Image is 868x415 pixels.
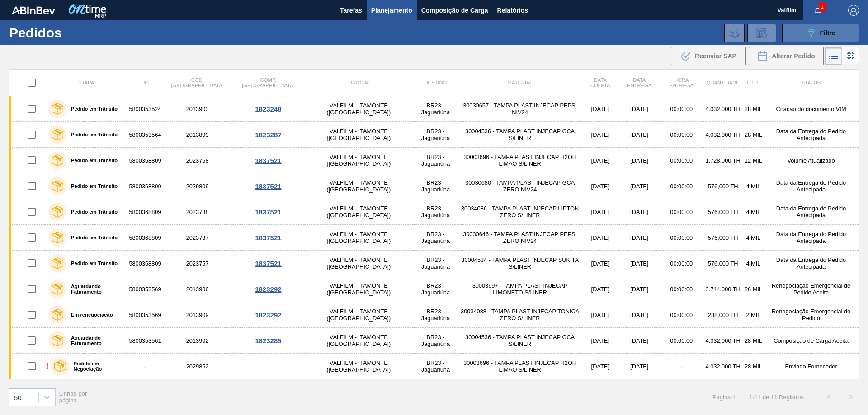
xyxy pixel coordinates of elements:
div: Solicitação de Revisão de Pedidos [747,24,776,42]
td: Data da Entrega do Pedido Antecipada [764,225,859,251]
td: 5800368809 [127,199,162,225]
td: 2013902 [163,328,232,354]
td: BR23 - Jaguariúna [413,354,458,379]
td: 30004536 - TAMPA PLAST INJECAP GCA S/LINER [458,328,582,354]
a: Pedido em Trânsito58003688092023737VALFILM - ITAMONTE ([GEOGRAPHIC_DATA])BR23 - Jaguariúna3003064... [9,225,859,251]
td: [DATE] [618,173,660,199]
td: [DATE] [582,225,618,251]
label: Aguardando Faturamento [66,284,124,294]
td: 00:00:00 [660,173,703,199]
a: Pedido em Trânsito58003688092029809VALFILM - ITAMONTE ([GEOGRAPHIC_DATA])BR23 - Jaguariúna3003068... [9,173,859,199]
td: 4.032,000 TH [703,96,743,122]
td: 5800353561 [127,328,162,354]
td: [DATE] [618,354,660,379]
td: [DATE] [582,328,618,354]
td: 00:00:00 [660,199,703,225]
span: Hora Entrega [669,77,693,88]
div: ! [46,361,49,372]
td: 30003696 - TAMPA PLAST INJECAP H2OH LIMAO S/LINER [458,354,582,379]
td: VALFILM - ITAMONTE ([GEOGRAPHIC_DATA]) [304,148,413,173]
td: - [232,354,304,379]
span: Alterar Pedido [772,52,815,60]
span: Cód. [GEOGRAPHIC_DATA] [171,77,223,88]
td: 00:00:00 [660,148,703,173]
td: 5800353564 [127,122,162,148]
div: 1837521 [234,234,303,242]
td: 2023737 [163,225,232,251]
td: 4 MIL [743,251,764,276]
td: BR23 - Jaguariúna [413,148,458,173]
td: VALFILM - ITAMONTE ([GEOGRAPHIC_DATA]) [304,96,413,122]
td: 5800353524 [127,96,162,122]
div: 1823248 [234,105,303,113]
span: Planejamento [371,5,412,16]
span: Status [802,80,821,85]
img: Logout [848,5,859,16]
td: VALFILM - ITAMONTE ([GEOGRAPHIC_DATA]) [304,122,413,148]
td: 00:00:00 [660,96,703,122]
td: 12 MIL [743,148,764,173]
button: > [840,386,863,408]
label: Pedido em Trânsito [66,209,118,214]
td: 30034086 - TAMPA PLAST INJECAP LIPTON ZERO S/LINER [458,199,582,225]
td: Data da Entrega do Pedido Antecipada [764,251,859,276]
td: 4 MIL [743,173,764,199]
img: TNhmsLtSVTkK8tSr43FrP2fwEKptu5GPRR3wAAAABJRU5ErkJggg== [12,6,55,14]
td: 00:00:00 [660,328,703,354]
td: 30004536 - TAMPA PLAST INJECAP GCA S/LINER [458,122,582,148]
td: 4 MIL [743,225,764,251]
td: 4 MIL [743,199,764,225]
div: 1823292 [234,311,303,319]
td: 2013906 [163,276,232,302]
span: Linhas por página [59,390,87,404]
td: 576,000 TH [703,173,743,199]
td: 576,000 TH [703,251,743,276]
label: Pedido em Trânsito [66,235,118,240]
span: Material [508,80,533,85]
td: 00:00:00 [660,251,703,276]
td: [DATE] [582,148,618,173]
td: 2023757 [163,251,232,276]
td: 28 MIL [743,122,764,148]
label: Pedido em Negociação [69,361,124,372]
td: VALFILM - ITAMONTE ([GEOGRAPHIC_DATA]) [304,276,413,302]
td: BR23 - Jaguariúna [413,173,458,199]
h1: Pedidos [9,28,144,38]
td: [DATE] [582,251,618,276]
td: Data da Entrega do Pedido Antecipada [764,122,859,148]
label: Pedido em Trânsito [66,183,118,189]
a: Pedido em Trânsito58003688092023738VALFILM - ITAMONTE ([GEOGRAPHIC_DATA])BR23 - Jaguariúna3003408... [9,199,859,225]
span: Data entrega [627,77,651,88]
td: [DATE] [618,148,660,173]
a: Em renegociação58003535692013909VALFILM - ITAMONTE ([GEOGRAPHIC_DATA])BR23 - Jaguariúna30034088 -... [9,302,859,328]
td: [DATE] [582,199,618,225]
td: [DATE] [618,251,660,276]
td: 4.032,000 TH [703,354,743,379]
td: VALFILM - ITAMONTE ([GEOGRAPHIC_DATA]) [304,354,413,379]
td: BR23 - Jaguariúna [413,199,458,225]
a: Pedido em Trânsito58003688092023757VALFILM - ITAMONTE ([GEOGRAPHIC_DATA])BR23 - Jaguariúna3000453... [9,251,859,276]
td: 30003696 - TAMPA PLAST INJECAP H2OH LIMAO S/LINER [458,148,582,173]
label: Pedido em Trânsito [66,132,118,137]
td: BR23 - Jaguariúna [413,276,458,302]
span: 1 - 11 de 11 Registros [749,394,804,401]
td: 576,000 TH [703,199,743,225]
span: Composição de Carga [421,5,488,16]
td: 2023738 [163,199,232,225]
td: 28 MIL [743,96,764,122]
td: Renegociação Emergencial de Pedido Aceita [764,276,859,302]
td: BR23 - Jaguariúna [413,328,458,354]
td: 2013899 [163,122,232,148]
td: BR23 - Jaguariúna [413,96,458,122]
td: 4.032,000 TH [703,122,743,148]
div: Importar Negociações dos Pedidos [724,24,745,42]
div: Visão em Lista [825,47,842,65]
span: PO [142,80,149,85]
span: Comp. [GEOGRAPHIC_DATA] [242,77,294,88]
a: Pedido em Trânsito58003535642013899VALFILM - ITAMONTE ([GEOGRAPHIC_DATA])BR23 - Jaguariúna3000453... [9,122,859,148]
div: Visão em Cards [842,47,859,65]
td: [DATE] [618,199,660,225]
a: Aguardando Faturamento58003535692013906VALFILM - ITAMONTE ([GEOGRAPHIC_DATA])BR23 - Jaguariúna300... [9,276,859,302]
td: 5800368809 [127,225,162,251]
td: 5800368809 [127,173,162,199]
